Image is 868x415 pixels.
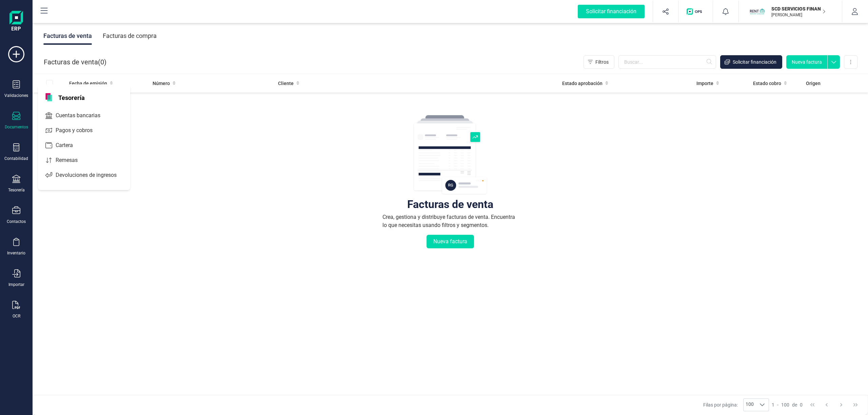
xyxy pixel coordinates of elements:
button: Last Page [849,398,862,411]
button: First Page [806,398,819,411]
button: Previous Page [820,398,833,411]
input: Buscar... [618,55,716,69]
div: Validaciones [4,93,28,98]
span: Importe [696,80,713,87]
div: Facturas de compra [103,27,157,45]
span: 0 [800,401,803,408]
div: Crea, gestiona y distribuye facturas de venta. Encuentra lo que necesitas usando filtros y segmen... [382,213,518,229]
span: Remesas [53,156,90,164]
div: Inventario [7,250,25,256]
p: [PERSON_NAME] [771,12,826,18]
span: de [792,401,797,408]
span: Estado aprobación [562,80,603,87]
img: Logo de OPS [687,8,705,15]
span: Cliente [278,80,294,87]
span: 1 [772,401,774,408]
span: Fecha de emisión [69,80,107,87]
span: Tesorería [54,93,89,101]
div: Facturas de venta [43,27,92,45]
button: Solicitar financiación [720,55,782,69]
span: Pagos y cobros [53,126,105,134]
div: Contactos [7,219,26,224]
div: Facturas de venta [407,201,493,208]
span: Solicitar financiación [733,59,776,65]
div: Solicitar financiación [578,5,645,18]
img: SC [750,4,765,19]
button: SCSCD SERVICIOS FINANCIEROS SL[PERSON_NAME] [747,1,834,22]
span: Cartera [53,141,85,149]
button: Logo de OPS [683,1,709,22]
span: 0 [100,57,104,67]
button: Filtros [584,55,614,69]
div: Documentos [5,124,28,130]
div: - [772,401,803,408]
img: img-empty-table.svg [413,114,488,195]
span: 100 [744,399,756,411]
button: Nueva factura [786,55,827,69]
span: Devoluciones de ingresos [53,171,129,179]
div: Filas por página: [703,398,769,411]
span: Estado cobro [753,80,781,87]
span: Cuentas bancarias [53,111,113,120]
button: Solicitar financiación [570,1,653,22]
span: Número [153,80,170,87]
img: Logo Finanedi [9,11,23,33]
span: 100 [781,401,789,408]
span: Origen [806,80,821,87]
div: Facturas de venta ( ) [44,55,106,69]
div: Contabilidad [4,156,28,161]
span: Filtros [595,59,609,65]
button: Next Page [835,398,848,411]
div: Tesorería [8,187,25,193]
button: Nueva factura [427,235,474,248]
p: SCD SERVICIOS FINANCIEROS SL [771,5,826,12]
div: Importar [8,282,24,287]
div: OCR [13,313,20,319]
